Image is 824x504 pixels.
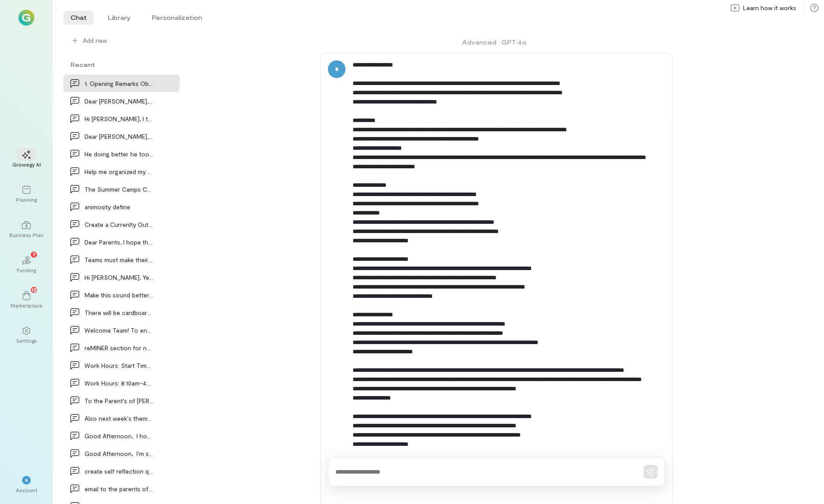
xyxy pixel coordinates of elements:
[101,11,138,25] li: Library
[85,431,153,441] div: Good Afternoon, I hope you are doing well. I wa…
[63,11,94,25] li: Chat
[85,467,153,476] div: create self reflection questions for CIT's that a…
[85,237,153,247] div: Dear Parents, I hope this message finds you well.…
[85,449,153,458] div: Good Afternoon, I'm sorry for not getting back…
[85,220,153,229] div: Create a Currenlty Out of the office message for…
[743,4,796,12] span: Learn how it works
[11,178,42,210] a: Planning
[85,167,153,176] div: Help me organized my thoughts of how to communica…
[83,36,107,45] span: Add new
[85,343,153,352] div: reMINER section for newsletter for camp staff li…
[11,319,42,351] a: Settings
[11,284,42,316] a: Marketplace
[32,285,37,293] span: 12
[85,484,153,493] div: email to the parents of [PERSON_NAME] that she…
[12,161,41,168] div: Growegy AI
[17,267,36,274] div: Funding
[16,196,37,203] div: Planning
[16,486,37,493] div: Account
[85,396,153,405] div: To the Parent's of [PERSON_NAME]: We are pleas…
[85,149,153,159] div: He doing better he took a very long nap and think…
[145,11,209,25] li: Personalization
[85,326,153,335] div: Welcome Team! To ensure a successful and enjoyabl…
[11,143,42,175] a: Growegy AI
[9,231,44,238] div: Business Plan
[16,337,37,344] div: Settings
[85,114,153,123] div: Hi [PERSON_NAME], I tried calling but couldn't get throu…
[85,79,153,88] div: 1. Opening Remarks Objective: Discuss recent cam…
[33,250,36,258] span: 7
[85,361,153,370] div: Work Hours: Start Time: 8:10 AM End Time: 4:35 P…
[85,273,153,282] div: Hi [PERSON_NAME], Yes, you are correct. When I pull spec…
[85,132,153,141] div: Dear [PERSON_NAME], I wanted to follow up on our…
[63,60,180,69] div: Recent
[85,255,153,264] div: Teams must make their way to the welcome center a…
[85,378,153,388] div: Work Hours: 8:10am-4:35pm with a 30-minute…
[85,96,153,106] div: Dear [PERSON_NAME], I hope this message finds yo…
[11,469,42,500] div: *Account
[85,185,153,194] div: The Summer Camps Coordinator is responsible to do…
[85,308,153,317] div: There will be cardboard boomerangs ready that the…
[11,302,43,309] div: Marketplace
[85,202,153,211] div: animosity define
[11,214,42,245] a: Business Plan
[85,290,153,300] div: Make this sound better I also have a question:…
[11,249,42,281] a: Funding
[85,414,153,423] div: Also next week's theme is Amazing race! So fin…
